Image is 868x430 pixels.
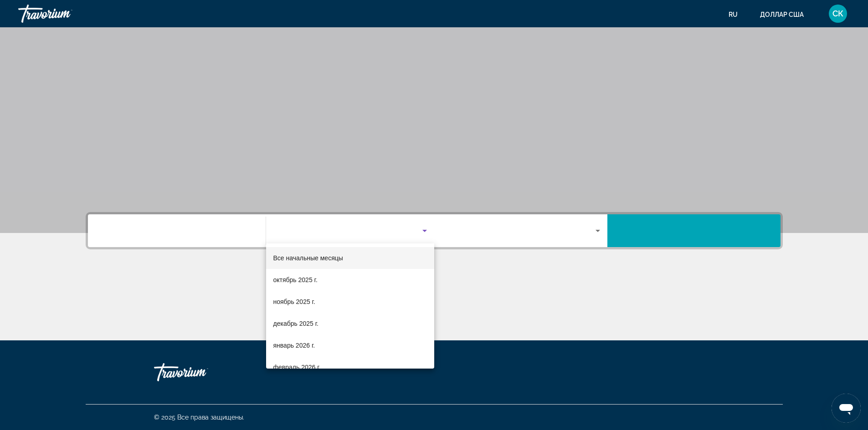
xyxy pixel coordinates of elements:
[273,276,318,283] font: октябрь 2025 г.
[273,298,315,305] font: ноябрь 2025 г.
[273,254,343,262] font: Все начальные месяцы
[832,394,861,423] iframe: Кнопка запуска окна обмена сообщениями
[273,342,315,349] font: январь 2026 г.
[273,320,318,327] font: декабрь 2025 г.
[273,364,321,371] font: февраль 2026 г.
